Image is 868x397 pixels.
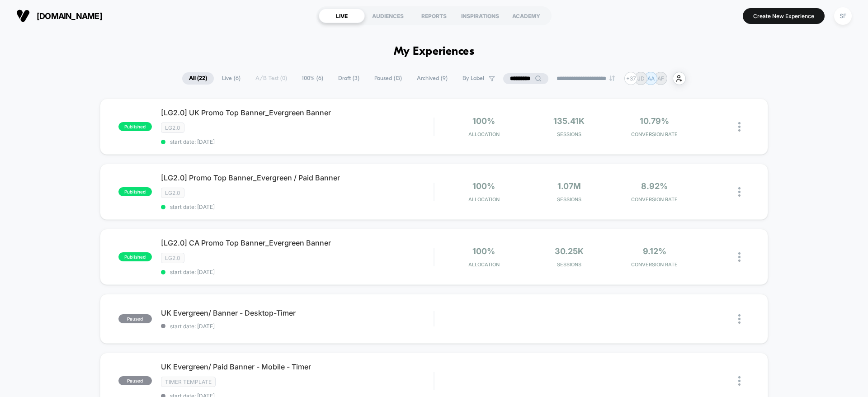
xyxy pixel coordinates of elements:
button: SF [831,7,854,25]
span: LG2.0 [161,253,184,263]
span: published [118,187,152,196]
button: [DOMAIN_NAME] [14,9,105,23]
span: CONVERSION RATE [614,196,695,203]
p: AF [657,75,664,82]
span: start date: [DATE] [161,203,434,210]
span: 100% [472,181,495,191]
div: AUDIENCES [365,9,411,23]
span: 30.25k [555,246,584,256]
span: 100% [472,116,495,126]
span: LG2.0 [161,188,184,198]
span: Paused ( 13 ) [368,72,409,85]
div: REPORTS [411,9,457,23]
img: close [738,376,741,386]
div: + 37 [624,72,637,85]
span: UK Evergreen/ Banner - Desktop-Timer [161,308,434,317]
span: start date: [DATE] [161,138,434,145]
span: paused [118,314,152,323]
span: Archived ( 9 ) [410,72,454,85]
span: Sessions [529,261,610,268]
div: ACADEMY [503,9,549,23]
div: SF [834,7,852,25]
span: [LG2.0] UK Promo Top Banner_Evergreen Banner [161,108,434,117]
span: LG2.0 [161,123,184,133]
p: JD [637,75,645,82]
span: start date: [DATE] [161,269,434,275]
span: timer template [161,377,216,387]
img: end [609,76,615,81]
span: Sessions [529,131,610,137]
span: CONVERSION RATE [614,131,695,137]
span: published [118,122,152,131]
span: 100% ( 6 ) [295,72,330,85]
span: 100% [472,246,495,256]
span: By Label [462,75,484,82]
h1: My Experiences [394,45,475,58]
button: Create New Experience [743,8,825,24]
span: 8.92% [641,181,668,191]
span: UK Evergreen/ Paid Banner - Mobile - Timer [161,362,434,371]
span: 1.07M [557,181,581,191]
span: published [118,252,152,261]
span: All ( 22 ) [182,72,214,85]
span: [DOMAIN_NAME] [37,11,102,21]
span: CONVERSION RATE [614,261,695,268]
span: Allocation [468,196,500,203]
span: 10.79% [640,116,669,126]
span: paused [118,376,152,385]
span: Live ( 6 ) [215,72,247,85]
img: close [738,314,741,324]
span: 9.12% [643,246,666,256]
img: close [738,187,741,197]
span: [LG2.0] Promo Top Banner_Evergreen / Paid Banner [161,173,434,182]
img: Visually logo [16,9,30,23]
span: Allocation [468,131,500,137]
span: [LG2.0] CA Promo Top Banner_Evergreen Banner [161,238,434,247]
p: AA [647,75,655,82]
span: Allocation [468,261,500,268]
span: Sessions [529,196,610,203]
div: LIVE [319,9,365,23]
span: 135.41k [553,116,585,126]
div: INSPIRATIONS [457,9,503,23]
img: close [738,252,741,262]
img: close [738,122,741,132]
span: start date: [DATE] [161,323,434,330]
span: Draft ( 3 ) [331,72,366,85]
